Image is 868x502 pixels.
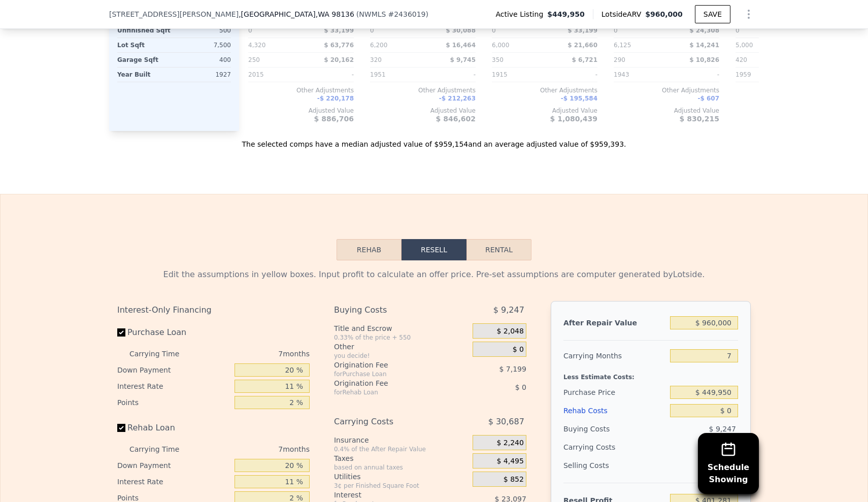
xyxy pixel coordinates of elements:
div: Rehab Costs [563,401,666,420]
div: 1927 [176,68,231,82]
span: $ 830,215 [680,115,719,123]
button: Show Options [739,4,759,24]
div: Taxes [334,453,469,463]
div: Adjusted Value [492,107,597,115]
span: $ 30,687 [488,413,524,431]
div: Adjusted Value [370,107,476,115]
div: After Repair Value [563,314,666,332]
span: $ 14,241 [689,42,719,49]
div: - [669,68,719,82]
span: $ 10,826 [689,56,719,63]
div: 7 months [199,441,310,457]
span: 290 [614,56,625,63]
div: 1951 [370,68,421,82]
label: Purchase Loan [117,323,230,342]
span: 0 [370,27,374,34]
div: Interest Rate [117,474,230,490]
div: Year Built [117,68,172,82]
span: -$ 212,263 [439,95,476,102]
span: $ 852 [504,475,524,484]
div: Down Payment [117,362,230,378]
span: Lotside ARV [602,9,645,19]
div: 400 [176,53,231,67]
div: Carrying Time [129,346,195,362]
div: Other Adjustments [248,86,354,94]
div: The selected comps have a median adjusted value of $959,154 and an average adjusted value of $959... [109,131,759,149]
div: Origination Fee [334,360,447,370]
span: $ 21,660 [567,42,597,49]
div: 3¢ per Finished Square Foot [334,482,469,490]
span: $ 33,199 [567,27,597,34]
span: $ 1,080,439 [550,115,597,123]
span: 420 [736,56,747,63]
span: 0 [736,27,740,34]
div: Carrying Costs [563,438,627,456]
button: Rental [466,239,531,260]
div: Other Adjustments [614,86,719,94]
span: $ 0 [513,345,524,354]
div: Lot Sqft [117,38,172,52]
div: for Rehab Loan [334,388,447,396]
div: Selling Costs [563,456,666,475]
span: $ 24,308 [689,27,719,34]
button: Rehab [337,239,402,260]
span: $ 2,240 [496,439,523,448]
div: Carrying Time [129,441,195,457]
div: 7 months [199,346,310,362]
input: Rehab Loan [117,424,125,432]
div: 0.4% of the After Repair Value [334,445,469,453]
div: Utilities [334,472,469,482]
div: ( ) [356,9,428,19]
div: Carrying Costs [334,413,447,431]
span: $ 33,199 [324,27,354,34]
div: Other Adjustments [736,86,841,94]
div: Buying Costs [563,420,666,438]
div: Garage Sqft [117,53,172,67]
button: Resell [402,239,466,260]
div: Down Payment [117,457,230,474]
div: 2015 [248,68,299,82]
span: 5,000 [736,42,753,49]
div: you decide! [334,352,469,360]
div: Interest Rate [117,378,230,394]
div: Other Adjustments [492,86,597,94]
div: - [547,68,597,82]
div: Insurance [334,435,469,445]
span: $960,000 [645,10,683,18]
div: 7,500 [176,38,231,52]
span: $ 886,706 [314,115,354,123]
span: $ 9,247 [709,425,736,433]
div: Other Adjustments [370,86,476,94]
span: [STREET_ADDRESS][PERSON_NAME] [109,9,239,19]
div: Origination Fee [334,378,447,388]
span: -$ 220,178 [317,95,354,102]
div: Adjusted Value [736,107,841,115]
span: 350 [492,56,504,63]
div: - [303,68,354,82]
span: 6,200 [370,42,387,49]
span: 0 [492,27,496,34]
span: , WA 98136 [316,10,354,18]
span: $ 20,162 [324,56,354,63]
span: $ 7,199 [499,365,526,373]
span: -$ 607 [697,95,719,102]
span: , [GEOGRAPHIC_DATA] [239,9,354,19]
span: 4,320 [248,42,265,49]
div: 1943 [614,68,664,82]
div: 1959 [736,68,786,82]
span: $ 0 [515,383,526,391]
span: $ 16,464 [446,42,476,49]
span: # 2436019 [388,10,425,18]
span: $ 9,247 [493,301,524,319]
span: 0 [614,27,618,34]
span: $ 6,721 [572,56,597,63]
div: 500 [176,23,231,38]
div: Title and Escrow [334,323,469,333]
div: Adjusted Value [614,107,719,115]
span: 6,000 [492,42,509,49]
div: Adjusted Value [248,107,354,115]
div: Buying Costs [334,301,447,319]
div: Interest [334,490,447,500]
div: based on annual taxes [334,463,469,472]
input: Purchase Loan [117,328,125,337]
